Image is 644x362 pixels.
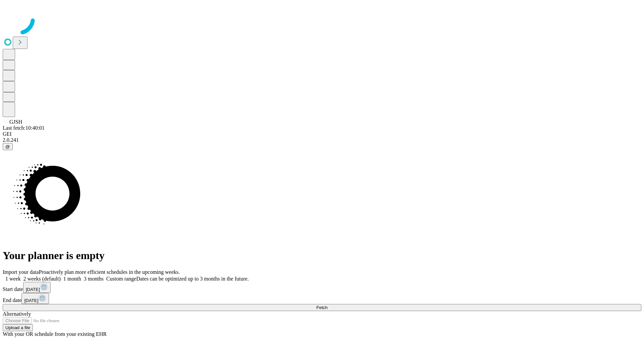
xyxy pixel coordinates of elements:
[3,143,13,150] button: @
[3,131,641,137] div: GEI
[5,276,21,282] span: 1 week
[3,282,641,293] div: Start date
[3,269,39,275] span: Import your data
[84,276,104,282] span: 3 months
[3,304,641,311] button: Fetch
[9,119,22,125] span: GJSH
[39,269,180,275] span: Proactively plan more efficient schedules in the upcoming weeks.
[3,137,641,143] div: 2.0.241
[23,276,61,282] span: 2 weeks (default)
[23,282,51,293] button: [DATE]
[136,276,249,282] span: Dates can be optimized up to 3 months in the future.
[21,293,49,304] button: [DATE]
[3,324,33,331] button: Upload a file
[26,287,40,292] span: [DATE]
[3,311,31,317] span: Alternatively
[24,298,38,303] span: [DATE]
[316,305,327,310] span: Fetch
[3,249,641,262] h1: Your planner is empty
[5,144,10,149] span: @
[3,293,641,304] div: End date
[63,276,81,282] span: 1 month
[3,331,107,337] span: With your OR schedule from your existing EHR
[106,276,136,282] span: Custom range
[3,125,45,131] span: Last fetch: 10:40:01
